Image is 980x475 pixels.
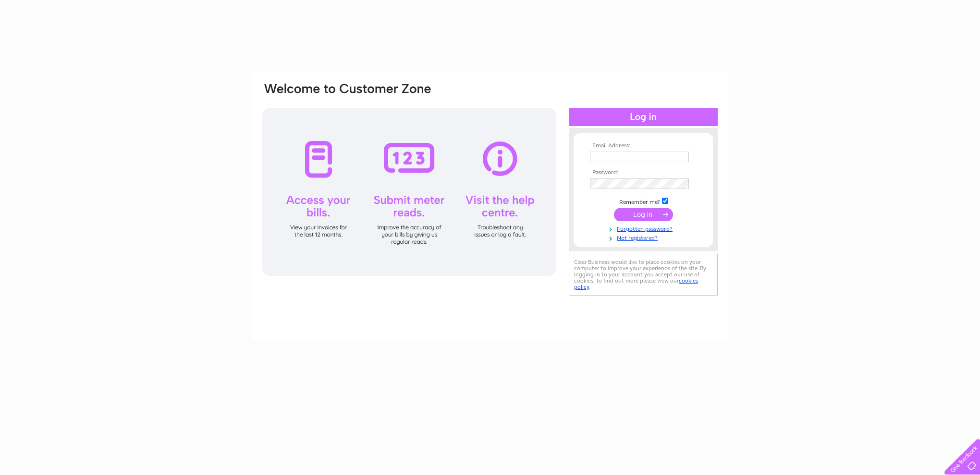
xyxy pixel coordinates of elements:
th: Email Address: [588,142,699,149]
a: Forgotten password? [590,224,699,233]
td: Remember me? [588,196,699,206]
a: Not registered? [590,233,699,242]
th: Password: [588,169,699,176]
a: cookies policy [574,277,698,290]
input: Submit [614,208,673,221]
div: Clear Business would like to place cookies on your computer to improve your experience of the sit... [569,254,718,296]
